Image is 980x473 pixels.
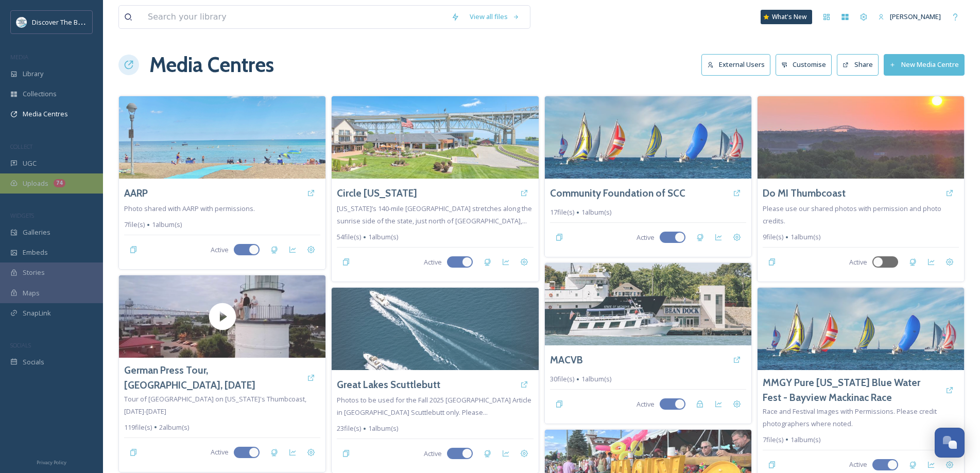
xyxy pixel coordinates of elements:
[211,245,229,255] span: Active
[758,288,964,370] img: 059d952a-8df2-41ea-9dd1-59b5253c932a.jpg
[337,395,531,417] span: Photos to be used for the Fall 2025 [GEOGRAPHIC_DATA] Article in [GEOGRAPHIC_DATA] Scuttlebutt on...
[424,257,442,267] span: Active
[849,257,867,267] span: Active
[10,143,32,150] span: COLLECT
[23,268,45,277] span: Stories
[368,424,398,433] span: 1 album(s)
[16,17,27,27] img: 1710423113617.jpeg
[550,374,574,384] span: 30 file(s)
[152,220,182,230] span: 1 album(s)
[124,204,255,213] span: Photo shared with AARP with permissions.
[763,435,783,445] span: 7 file(s)
[763,186,846,201] a: Do MI Thumbcoast
[776,54,832,75] button: Customise
[23,248,48,257] span: Embeds
[10,212,34,219] span: WIDGETS
[337,204,532,225] span: [US_STATE]’s 140-mile [GEOGRAPHIC_DATA] stretches along the sunrise side of the state, just north...
[790,435,820,445] span: 1 album(s)
[935,428,965,458] button: Open Chat
[23,288,40,298] span: Maps
[550,353,583,367] a: MACVB
[550,207,574,217] span: 17 file(s)
[701,54,776,75] a: External Users
[23,227,50,237] span: Galleries
[159,423,189,432] span: 2 album(s)
[23,308,51,318] span: SnapLink
[581,374,611,384] span: 1 album(s)
[23,159,37,168] span: UGC
[124,220,145,230] span: 7 file(s)
[23,357,44,367] span: Socials
[837,54,879,75] button: Share
[890,12,941,21] span: [PERSON_NAME]
[790,232,820,242] span: 1 album(s)
[763,407,937,428] span: Race and Festival Images with Permissions. Please credit photographers where noted.
[10,53,28,61] span: MEDIA
[545,263,751,345] img: d859a85f-db53-47f7-a181-3cc37817152c.jpg
[124,394,306,416] span: Tour of [GEOGRAPHIC_DATA] on [US_STATE]'s Thumbcoast, [DATE]-[DATE]
[337,424,361,433] span: 23 file(s)
[776,54,837,75] a: Customise
[211,447,229,457] span: Active
[37,459,66,466] span: Privacy Policy
[23,69,43,79] span: Library
[337,186,417,201] a: Circle [US_STATE]
[332,96,538,179] img: 718bb45a-5eb3-48d5-b1f9-5e9a1e5e8324.jpg
[337,232,361,242] span: 54 file(s)
[637,399,655,409] span: Active
[32,17,88,27] span: Discover The Blue
[465,7,525,27] a: View all files
[368,232,398,242] span: 1 album(s)
[119,275,325,358] img: thumbnail
[550,186,685,201] a: Community Foundation of SCC
[884,54,965,75] button: New Media Centre
[337,377,440,392] a: Great Lakes Scuttlebutt
[124,423,152,432] span: 119 file(s)
[23,109,68,119] span: Media Centres
[124,186,148,201] a: AARP
[637,233,655,242] span: Active
[332,288,538,370] img: f4938ce6-f635-4fe2-a10e-d5bc0ee0475f.jpg
[10,341,31,349] span: SOCIALS
[143,6,446,28] input: Search your library
[763,375,940,405] a: MMGY Pure [US_STATE] Blue Water Fest - Bayview Mackinac Race
[149,49,274,80] h1: Media Centres
[119,96,325,179] img: df119337-41c9-4416-9cb7-be44d27bbb38.jpg
[23,89,57,99] span: Collections
[758,96,964,179] img: f7f0d2b9-8c48-43fe-8792-7c403294a5cf.jpg
[545,96,751,179] img: 059d952a-8df2-41ea-9dd1-59b5253c932a.jpg
[124,363,302,393] a: German Press Tour, [GEOGRAPHIC_DATA], [DATE]
[37,456,66,468] a: Privacy Policy
[763,204,941,225] span: Please use our shared photos with permission and photo credits.
[701,54,770,75] button: External Users
[763,232,783,242] span: 9 file(s)
[849,460,867,469] span: Active
[23,179,48,188] span: Uploads
[424,449,442,459] span: Active
[581,207,611,217] span: 1 album(s)
[54,179,65,187] div: 74
[761,10,812,24] a: What's New
[873,7,946,27] a: [PERSON_NAME]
